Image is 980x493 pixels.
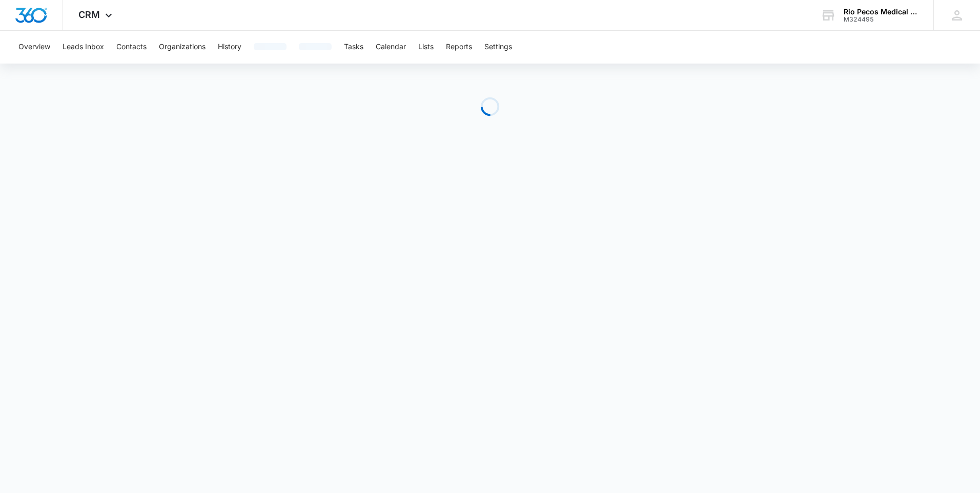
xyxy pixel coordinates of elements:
[344,31,363,64] button: Tasks
[159,31,206,64] button: Organizations
[116,31,147,64] button: Contacts
[18,31,50,64] button: Overview
[844,16,918,23] div: account id
[78,9,100,20] span: CRM
[63,31,104,64] button: Leads Inbox
[484,31,512,64] button: Settings
[376,31,406,64] button: Calendar
[218,31,241,64] button: History
[418,31,434,64] button: Lists
[446,31,472,64] button: Reports
[844,8,918,16] div: account name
